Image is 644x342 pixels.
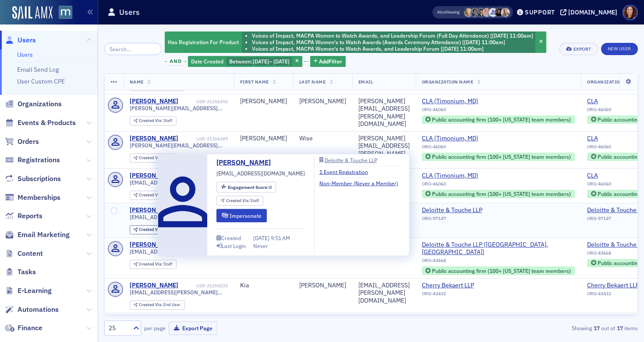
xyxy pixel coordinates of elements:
[180,283,228,289] div: USR-21304235
[422,190,575,198] div: Public accounting firm (100+ Maryland team members)
[573,47,591,52] div: Export
[18,35,36,45] span: Users
[422,135,502,143] span: CLA (Timonium, MD)
[432,117,571,122] div: Public accounting firm (100+ [US_STATE] team members)
[560,9,620,15] button: [DOMAIN_NAME]
[139,155,163,161] span: Created Via :
[319,157,405,163] a: Deloitte & Touche LLP
[422,241,575,256] span: Deloitte & Touche LLP (Baltimore, MD)
[422,206,502,214] a: Deloitte & Touche LLP
[5,99,62,109] a: Organizations
[501,8,510,17] span: Emily Trott
[5,35,36,45] a: Users
[119,7,140,17] h1: Users
[229,58,253,65] span: Between :
[18,118,76,128] span: Events & Products
[464,8,473,17] span: Rebekah Olson
[221,235,241,240] div: Created
[18,230,70,240] span: Email Marketing
[422,282,502,290] a: Cherry Bekaert LLP
[130,191,177,200] div: Created Via: Staff
[310,56,346,67] button: AddFilter
[130,142,228,149] span: [PERSON_NAME][EMAIL_ADDRESS][PERSON_NAME][DOMAIN_NAME]
[5,286,52,296] a: E-Learning
[180,136,228,142] div: USR-21306489
[17,66,59,73] a: Email Send Log
[139,227,172,232] div: Staff
[358,98,410,128] div: [PERSON_NAME][EMAIL_ADDRESS][PERSON_NAME][DOMAIN_NAME]
[167,58,184,65] span: and
[271,234,290,241] span: 9:51 AM
[17,77,65,85] a: User Custom CPE
[18,211,42,221] span: Reports
[104,43,162,55] input: Search…
[5,155,60,165] a: Registrations
[130,260,177,269] div: Created Via: Staff
[358,282,410,305] div: [EMAIL_ADDRESS][PERSON_NAME][DOMAIN_NAME]
[422,258,575,266] div: ORG-43668
[422,135,575,143] a: CLA (Timonium, MD)
[319,179,405,187] a: Non-Member (Never a Member)
[130,135,178,143] div: [PERSON_NAME]
[59,6,72,19] img: SailAMX
[130,116,177,126] div: Created Via: Staff
[130,172,178,180] a: [PERSON_NAME]
[228,185,272,190] div: 0
[12,6,53,20] img: SailAMX
[109,324,128,333] div: 25
[601,43,638,55] a: New User
[18,249,43,258] span: Content
[130,282,178,290] a: [PERSON_NAME]
[130,105,228,112] span: [PERSON_NAME][EMAIL_ADDRESS][PERSON_NAME][DOMAIN_NAME]
[216,157,277,168] a: [PERSON_NAME]
[216,169,305,177] span: [EMAIL_ADDRESS][DOMAIN_NAME]
[228,184,269,190] span: Engagement Score :
[5,323,42,333] a: Finance
[222,244,246,248] div: Last Login
[299,135,346,143] div: Wise
[130,241,178,249] div: [PERSON_NAME]
[240,98,287,105] div: [PERSON_NAME]
[299,98,346,105] div: [PERSON_NAME]
[130,179,218,186] span: [EMAIL_ADDRESS][DOMAIN_NAME]
[216,209,267,222] button: Impersonate
[422,107,575,115] div: ORG-46060
[432,269,571,273] div: Public accounting firm (100+ [US_STATE] team members)
[5,267,36,277] a: Tasks
[139,303,180,307] div: End User
[422,153,575,161] div: Public accounting firm (100+ Maryland team members)
[226,199,259,203] div: Staff
[18,193,60,202] span: Memberships
[168,38,239,45] span: Has Registration For Product
[252,45,533,52] li: Voices of Impact, MACPA Women's to Watch Awards, and Leadership Forum [[DATE] 11:00am]
[216,195,263,206] div: Created Via: Staff
[422,291,502,300] div: ORG-43432
[5,118,76,128] a: Events & Products
[130,214,218,220] span: [EMAIL_ADDRESS][DOMAIN_NAME]
[18,286,52,296] span: E-Learning
[139,227,163,232] span: Created Via :
[253,58,290,65] span: –
[422,98,575,105] a: CLA (Timonium, MD)
[319,57,342,65] span: Add Filter
[495,8,504,17] span: Lauren McDonough
[130,206,178,214] a: [PERSON_NAME]
[5,137,39,147] a: Orders
[165,58,187,65] button: and
[130,154,177,163] div: Created Via: Staff
[53,6,72,21] a: View Homepage
[422,79,474,85] span: Organization Name
[432,154,571,159] div: Public accounting firm (100+ [US_STATE] team members)
[488,8,498,17] span: Justin Chase
[18,267,36,277] span: Tasks
[180,99,228,105] div: USR-21306492
[358,79,373,85] span: Email
[273,58,290,65] span: [DATE]
[130,225,177,234] div: Created Via: Staff
[432,192,571,196] div: Public accounting firm (100+ [US_STATE] team members)
[476,8,485,17] span: Mary Beth Halpern
[253,58,269,65] span: [DATE]
[18,323,42,333] span: Finance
